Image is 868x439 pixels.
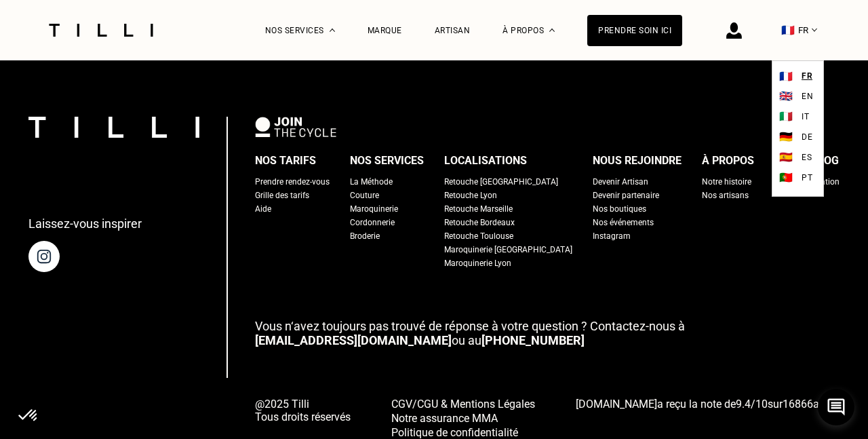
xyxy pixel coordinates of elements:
a: EN [798,88,816,104]
span: a reçu la note de sur avis. [576,398,835,411]
span: 🇫🇷 [781,24,795,37]
a: PT [798,169,816,186]
a: Retouche Bordeaux [444,216,515,229]
a: Maroquinerie [GEOGRAPHIC_DATA] [444,243,572,256]
img: menu déroulant [812,28,817,32]
span: PT [802,173,812,183]
img: logo Join The Cycle [255,117,336,137]
span: 10 [755,398,768,411]
a: Retouche Marseille [444,202,513,216]
a: Nos événements [593,216,654,229]
img: Menu déroulant à propos [549,28,555,32]
a: Politique de confidentialité [391,425,535,439]
a: Aide [255,202,271,216]
p: ou au [255,319,840,347]
a: Broderie [350,229,380,243]
div: À propos [702,151,754,171]
a: Notre histoire [702,175,751,189]
a: FR [802,68,812,84]
span: IT [802,112,809,121]
span: Notre assurance MMA [391,412,498,425]
img: Menu déroulant [330,28,335,32]
span: 🇩🇪 [779,130,793,143]
span: Politique de confidentialité [391,426,518,439]
img: Logo du service de couturière Tilli [44,24,158,37]
span: / [736,398,768,411]
div: Nos services [350,151,424,171]
a: Marque [368,26,402,35]
a: Grille des tarifs [255,189,309,202]
a: Notre assurance MMA [391,411,535,425]
a: ES [798,149,815,166]
img: icône connexion [726,22,742,39]
span: 🇪🇸 [779,151,793,164]
a: Couture [350,189,379,202]
span: Vous n‘avez toujours pas trouvé de réponse à votre question ? Contactez-nous à [255,319,685,333]
a: [EMAIL_ADDRESS][DOMAIN_NAME] [255,333,452,347]
span: 🇫🇷 [779,70,793,83]
div: Nous rejoindre [593,151,682,171]
span: EN [802,92,813,101]
span: @2025 Tilli [255,398,351,411]
a: Nos artisans [702,189,749,202]
span: [DOMAIN_NAME] [576,398,657,411]
a: Instagram [593,229,631,243]
img: logo Tilli [28,117,199,138]
a: Prendre rendez-vous [255,175,330,189]
a: Nos boutiques [593,202,646,216]
div: Nos tarifs [255,151,316,171]
a: Maroquinerie Lyon [444,256,511,270]
p: Laissez-vous inspirer [28,216,142,231]
a: IT [798,108,812,125]
span: Tous droits réservés [255,411,351,423]
a: DE [798,128,816,145]
div: Localisations [444,151,527,171]
a: Retouche [GEOGRAPHIC_DATA] [444,175,558,189]
span: 16866 [783,398,813,411]
a: Devenir partenaire [593,189,659,202]
span: 🇬🇧 [779,90,793,102]
a: Devenir Artisan [593,175,648,189]
span: 🇮🇹 [779,110,793,123]
img: page instagram de Tilli une retoucherie à domicile [28,241,60,272]
a: Prendre soin ici [587,15,682,46]
a: Retouche Toulouse [444,229,513,243]
a: Cordonnerie [350,216,395,229]
a: CGV/CGU & Mentions Légales [391,396,535,411]
a: La Méthode [350,175,393,189]
span: DE [802,132,812,142]
span: ES [802,153,812,162]
a: [PHONE_NUMBER] [481,333,585,347]
span: CGV/CGU & Mentions Légales [391,398,535,411]
a: Retouche Lyon [444,189,497,202]
a: Maroquinerie [350,202,398,216]
span: 🇵🇹 [779,171,793,184]
a: Artisan [435,26,471,35]
span: 9.4 [736,398,751,411]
